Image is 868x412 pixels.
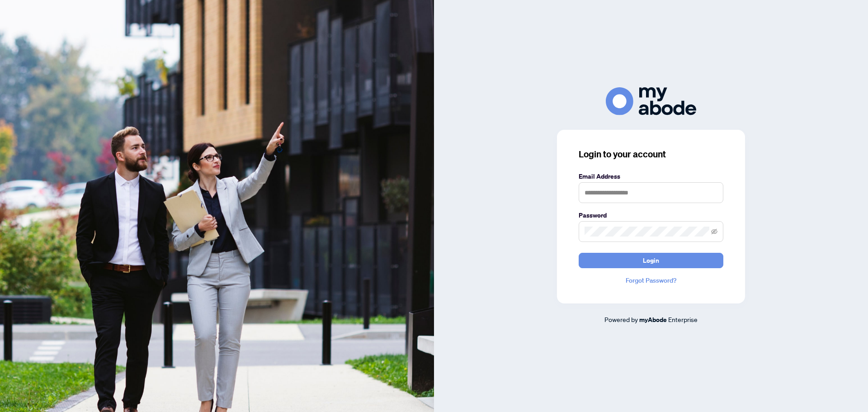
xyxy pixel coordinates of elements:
[579,275,723,285] a: Forgot Password?
[711,228,717,235] span: eye-invisible
[606,87,696,115] img: ma-logo
[579,171,723,181] label: Email Address
[643,253,659,268] span: Login
[579,210,723,220] label: Password
[579,253,723,268] button: Login
[579,148,723,161] h3: Login to your account
[604,315,638,323] span: Powered by
[668,315,698,323] span: Enterprise
[639,315,667,325] a: myAbode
